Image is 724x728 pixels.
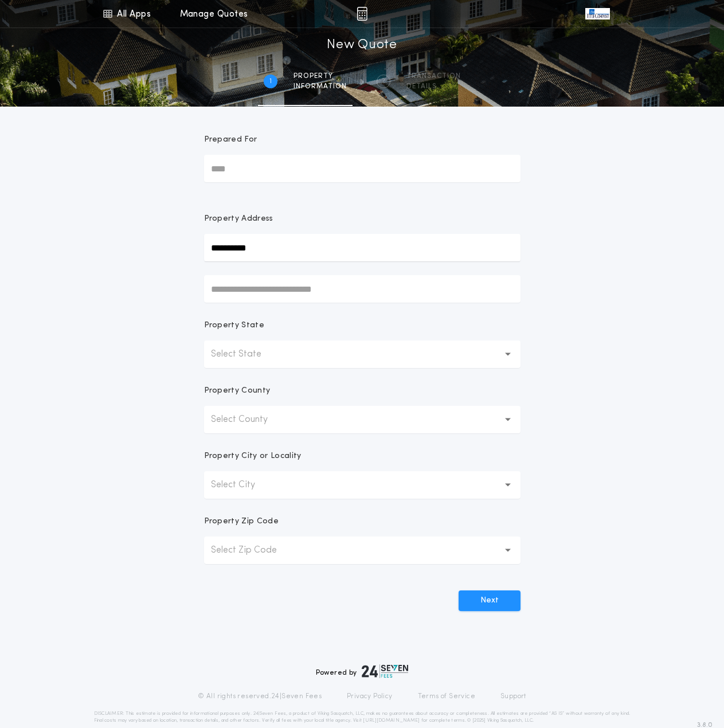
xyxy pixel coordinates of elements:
[327,36,397,54] h1: New Quote
[406,82,461,91] span: details
[211,543,295,557] p: Select Zip Code
[94,710,631,724] p: DISCLAIMER: This estimate is provided for informational purposes only. 24|Seven Fees, a product o...
[204,155,521,182] input: Prepared For
[204,320,264,331] p: Property State
[357,7,367,21] img: img
[406,72,461,81] span: Transaction
[293,72,347,81] span: Property
[418,692,475,701] a: Terms of Service
[347,692,393,701] a: Privacy Policy
[211,478,273,492] p: Select City
[316,664,409,678] div: Powered by
[459,590,521,611] button: Next
[293,82,347,91] span: information
[211,413,286,426] p: Select County
[204,406,521,433] button: Select County
[211,347,280,361] p: Select State
[585,8,609,19] img: vs-icon
[204,471,521,499] button: Select City
[269,77,272,86] h2: 1
[363,718,420,723] a: [URL][DOMAIN_NAME]
[204,537,521,564] button: Select Zip Code
[204,385,271,397] p: Property County
[204,451,302,462] p: Property City or Locality
[204,213,521,225] p: Property Address
[204,516,279,527] p: Property Zip Code
[500,692,526,701] a: Support
[204,134,257,146] p: Prepared For
[198,692,322,701] p: © All rights reserved. 24|Seven Fees
[362,664,409,678] img: logo
[381,77,385,86] h2: 2
[204,340,521,368] button: Select State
